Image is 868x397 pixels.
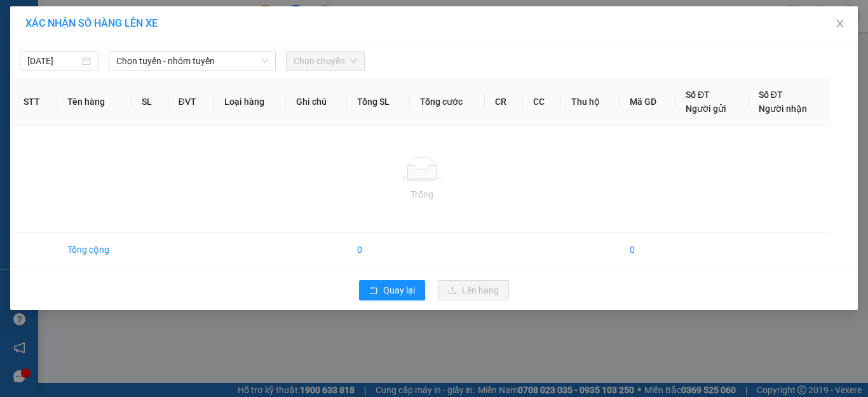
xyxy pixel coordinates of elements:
span: Số ĐT [759,90,783,100]
span: Số ĐT [686,90,710,100]
td: 0 [620,232,675,267]
th: Mã GD [620,77,675,126]
th: SL [132,77,168,126]
th: Loại hàng [214,77,287,126]
span: XÁC NHẬN SỐ HÀNG LÊN XE [25,17,158,29]
span: Chọn tuyến - nhóm tuyến [116,51,268,71]
th: ĐVT [168,77,214,126]
span: Quay lại [383,283,415,297]
span: down [261,57,269,65]
div: Trống [24,187,820,201]
span: Người gửi [686,104,726,114]
b: Gửi khách hàng [78,18,126,78]
th: Thu hộ [561,77,620,126]
b: Xe Đăng Nhân [16,82,56,142]
td: Tổng cộng [57,232,132,267]
span: rollback [369,286,378,296]
span: close [835,18,845,29]
th: Tổng cước [410,77,485,126]
img: logo.jpg [138,16,168,46]
b: [DOMAIN_NAME] [107,48,175,58]
th: STT [13,77,57,126]
th: CC [523,77,561,126]
th: Tên hàng [57,77,132,126]
button: rollbackQuay lại [359,280,425,300]
th: CR [485,77,523,126]
span: Chọn chuyến [294,51,357,71]
li: (c) 2017 [107,60,175,76]
button: Close [822,6,858,42]
td: 0 [347,232,410,267]
th: Ghi chú [286,77,347,126]
th: Tổng SL [347,77,410,126]
input: 15/09/2025 [27,54,79,68]
button: uploadLên hàng [438,280,509,300]
span: Người nhận [759,104,807,114]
